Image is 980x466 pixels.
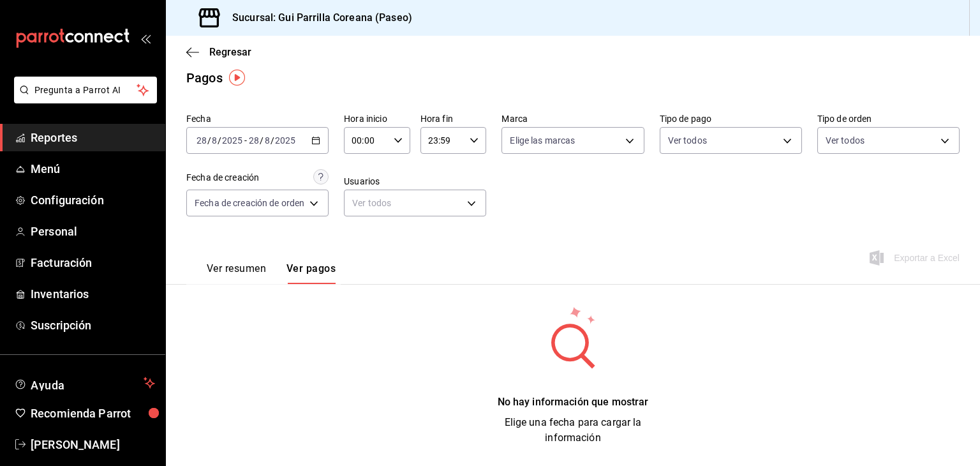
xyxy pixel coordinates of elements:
input: -- [264,135,271,146]
span: Ayuda [31,375,138,391]
span: Personal [31,223,155,240]
label: Hora fin [420,114,487,123]
label: Marca [501,114,644,123]
label: Fecha [186,114,329,123]
label: Tipo de pago [660,114,802,123]
span: Ver todos [668,134,707,147]
div: Ver todos [344,190,486,216]
img: Tooltip marker [229,70,245,86]
span: Ver todos [826,134,865,147]
span: Suscripción [31,317,155,334]
span: - [244,135,247,146]
button: Ver pagos [286,262,336,284]
input: -- [248,135,260,146]
span: / [260,135,264,146]
span: Menú [31,160,155,177]
span: Configuración [31,192,155,209]
span: [PERSON_NAME] [31,436,155,453]
div: No hay información que mostrar [477,395,669,410]
div: navigation tabs [207,262,336,284]
span: Pregunta a Parrot AI [34,84,137,97]
input: ---- [221,135,243,146]
h3: Sucursal: Gui Parrilla Coreana (Paseo) [222,10,412,26]
button: open_drawer_menu [140,33,151,43]
span: Reportes [31,129,155,146]
span: Facturación [31,254,155,271]
input: ---- [274,135,296,146]
input: -- [196,135,207,146]
label: Usuarios [344,177,486,186]
input: -- [211,135,218,146]
label: Hora inicio [344,114,410,123]
button: Regresar [186,46,251,58]
span: Elige las marcas [510,134,575,147]
span: / [271,135,274,146]
div: Fecha de creación [186,171,259,184]
a: Pregunta a Parrot AI [9,93,157,106]
span: Elige una fecha para cargar la información [505,416,642,444]
span: Inventarios [31,285,155,303]
div: Pagos [186,68,223,87]
span: / [207,135,211,146]
label: Tipo de orden [817,114,960,123]
span: / [218,135,221,146]
button: Ver resumen [207,262,266,284]
span: Regresar [209,46,251,58]
button: Pregunta a Parrot AI [14,77,157,103]
span: Fecha de creación de orden [195,197,304,209]
span: Recomienda Parrot [31,405,155,422]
